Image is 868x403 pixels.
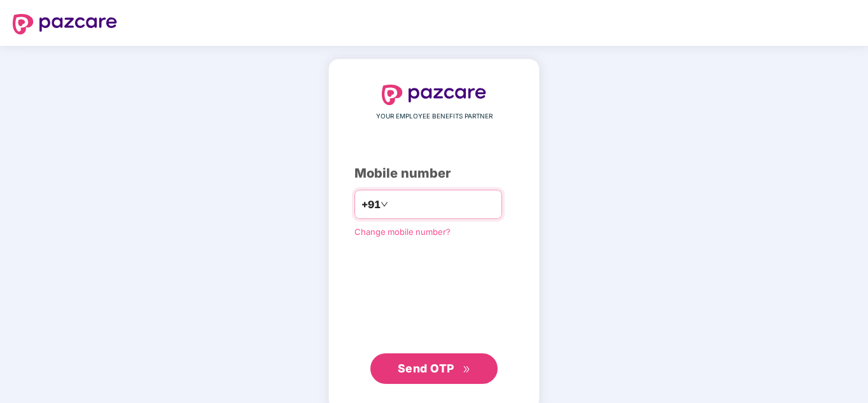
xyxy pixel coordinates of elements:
img: logo [382,85,486,105]
a: Change mobile number? [354,227,451,237]
span: down [381,201,388,208]
div: Mobile number [354,164,514,183]
span: double-right [463,365,471,374]
span: Send OTP [398,362,454,375]
span: YOUR EMPLOYEE BENEFITS PARTNER [376,111,493,122]
button: Send OTPdouble-right [370,353,498,384]
span: +91 [361,197,381,213]
img: logo [13,14,117,34]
